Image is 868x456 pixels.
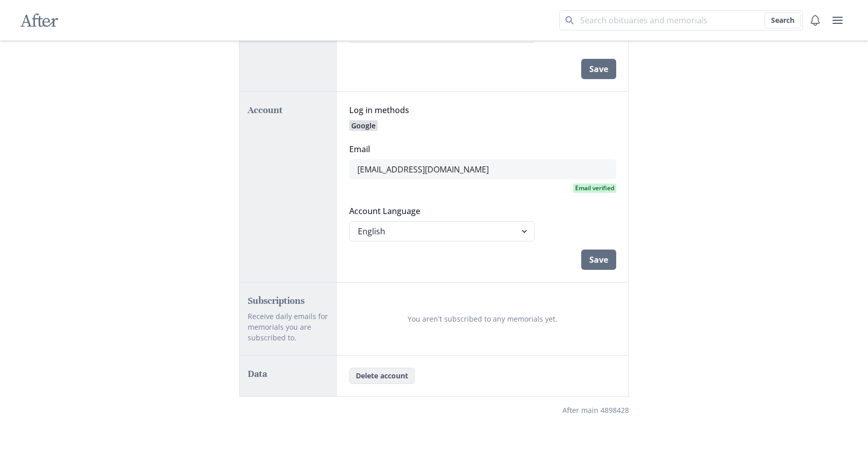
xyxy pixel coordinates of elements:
[239,405,629,415] p: After main 4898428
[349,120,378,131] span: Google
[349,143,611,155] label: Email
[349,205,529,217] label: Account Language
[248,295,329,307] h2: Subscriptions
[581,59,616,79] button: Save
[559,10,803,30] input: Search term
[573,184,616,193] span: Email verified
[581,250,616,270] button: Save
[349,104,611,116] p: Log in methods
[408,313,557,324] p: You aren't subscribed to any memorials yet.
[805,10,825,30] button: Notifications
[248,311,329,343] p: Receive daily emails for memorials you are subscribed to.
[248,104,329,116] h2: Account
[349,368,415,384] button: Delete account
[248,368,329,380] h2: Data
[827,10,848,30] button: user menu
[764,12,801,28] button: Search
